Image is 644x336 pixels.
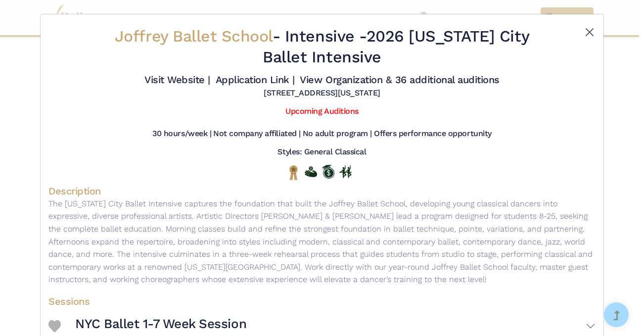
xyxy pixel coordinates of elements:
img: Offers Scholarship [322,165,334,179]
img: Offers Financial Aid [305,166,317,177]
img: In Person [339,165,352,178]
span: Joffrey Ballet School [115,27,273,46]
h5: Styles: General Classical [277,147,366,157]
h4: Sessions [48,295,596,308]
p: The [US_STATE] City Ballet Intensive captures the foundation that built the Joffrey Ballet School... [48,197,596,286]
a: Visit Website | [144,74,210,86]
button: Close [584,26,596,38]
a: Application Link | [216,74,295,86]
h3: NYC Ballet 1-7 Week Session [75,316,246,333]
a: View Organization & 36 additional auditions [300,74,499,86]
h5: Offers performance opportunity [374,129,492,139]
h5: 30 hours/week | [152,129,211,139]
img: National [287,165,300,180]
h5: [STREET_ADDRESS][US_STATE] [264,88,380,98]
span: Intensive - [285,27,367,46]
h5: Not company affiliated | [213,129,300,139]
h5: No adult program | [303,129,372,139]
img: Heart [48,320,61,333]
h2: - 2026 [US_STATE] City Ballet Intensive [94,26,550,67]
a: Upcoming Auditions [285,106,358,116]
h4: Description [48,185,596,197]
